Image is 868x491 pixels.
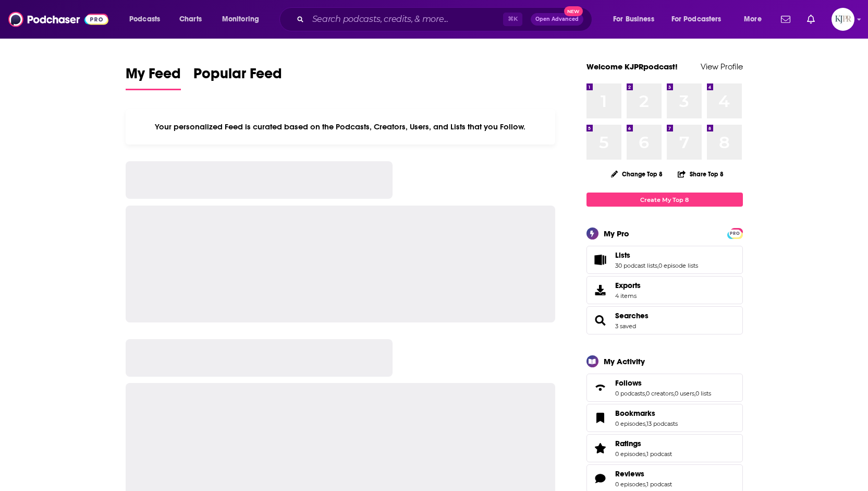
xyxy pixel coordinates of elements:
[832,8,854,31] button: Show profile menu
[615,390,645,397] a: 0 podcasts
[674,390,675,397] span: ,
[586,62,678,71] a: Welcome KJPRpodcast!
[615,439,672,448] a: Ratings
[615,250,698,260] a: Lists
[586,434,743,462] span: Ratings
[832,8,854,31] span: Logged in as KJPRpodcast
[613,12,654,27] span: For Business
[590,471,611,486] a: Reviews
[606,11,667,28] button: open menu
[615,481,645,488] a: 0 episodes
[737,11,775,28] button: open menu
[615,322,636,330] a: 3 saved
[657,262,658,269] span: ,
[615,378,642,388] span: Follows
[604,229,629,238] div: My Pro
[590,380,611,395] a: Follows
[289,7,602,31] div: Search podcasts, credits, & more...
[803,10,819,28] a: Show notifications dropdown
[665,11,737,28] button: open menu
[605,167,669,181] button: Change Top 8
[645,420,646,427] span: ,
[590,441,611,456] a: Ratings
[777,10,794,28] a: Show notifications dropdown
[744,12,762,27] span: More
[729,229,741,237] a: PRO
[586,306,743,334] span: Searches
[646,420,678,427] a: 13 podcasts
[658,262,698,269] a: 0 episode lists
[694,390,695,397] span: ,
[604,356,645,366] div: My Activity
[615,469,644,478] span: Reviews
[586,276,743,304] a: Exports
[646,481,672,488] a: 1 podcast
[586,404,743,432] span: Bookmarks
[586,193,743,207] a: Create My Top 8
[179,12,202,27] span: Charts
[615,292,641,300] span: 4 items
[615,250,630,260] span: Lists
[126,109,556,145] div: Your personalized Feed is curated based on the Podcasts, Creators, Users, and Lists that you Follow.
[671,12,722,27] span: For Podcasters
[695,390,711,397] a: 0 lists
[586,246,743,274] span: Lists
[129,12,160,27] span: Podcasts
[503,13,522,26] span: ⌘ K
[646,390,674,397] a: 0 creators
[646,450,672,458] a: 1 podcast
[615,378,711,388] a: Follows
[677,164,724,184] button: Share Top 8
[615,450,645,458] a: 0 episodes
[126,65,181,89] span: My Feed
[615,439,641,448] span: Ratings
[215,11,273,28] button: open menu
[564,6,583,16] span: New
[615,469,672,478] a: Reviews
[590,253,611,267] a: Lists
[615,281,641,290] span: Exports
[615,409,678,418] a: Bookmarks
[645,481,646,488] span: ,
[173,11,208,28] a: Charts
[645,390,646,397] span: ,
[615,262,657,269] a: 30 podcast lists
[122,11,174,28] button: open menu
[701,62,743,71] a: View Profile
[729,230,741,237] span: PRO
[645,450,646,458] span: ,
[308,11,503,28] input: Search podcasts, credits, & more...
[586,374,743,402] span: Follows
[615,409,655,418] span: Bookmarks
[590,313,611,328] a: Searches
[615,311,649,320] a: Searches
[832,8,854,31] img: User Profile
[675,390,694,397] a: 0 users
[8,9,108,29] img: Podchaser - Follow, Share and Rate Podcasts
[615,420,645,427] a: 0 episodes
[590,411,611,425] a: Bookmarks
[222,12,259,27] span: Monitoring
[193,65,282,90] a: Popular Feed
[126,65,181,90] a: My Feed
[590,283,611,297] span: Exports
[193,65,282,89] span: Popular Feed
[531,13,583,26] button: Open AdvancedNew
[535,17,579,22] span: Open Advanced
